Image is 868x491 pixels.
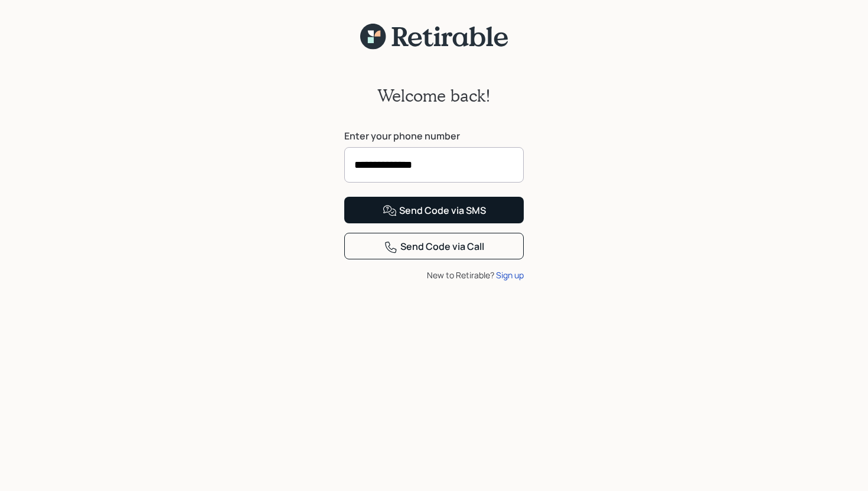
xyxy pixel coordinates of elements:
div: Send Code via Call [384,240,484,254]
div: Send Code via SMS [383,204,486,218]
div: New to Retirable? [344,269,524,281]
button: Send Code via SMS [344,197,524,223]
button: Send Code via Call [344,233,524,259]
h2: Welcome back! [377,86,491,106]
div: Sign up [496,269,524,281]
label: Enter your phone number [344,129,524,142]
